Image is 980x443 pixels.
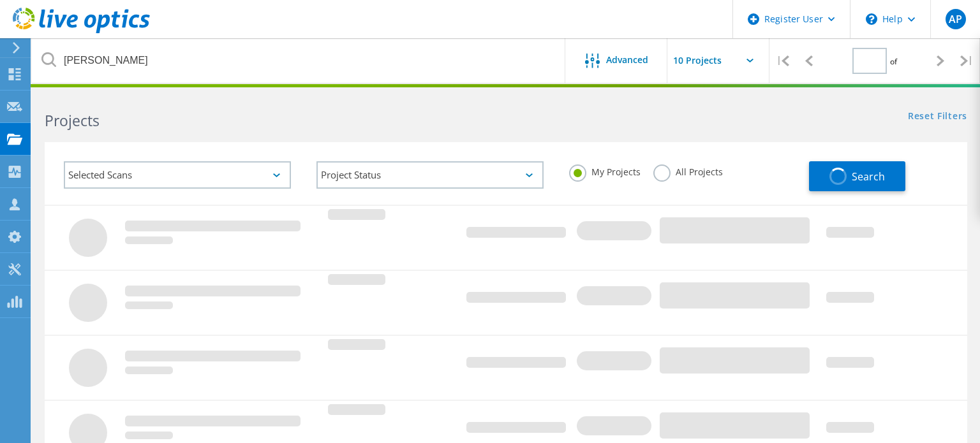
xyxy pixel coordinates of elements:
[866,13,877,25] svg: \n
[606,55,648,64] span: Advanced
[769,38,796,84] div: |
[949,14,962,24] span: AP
[45,110,100,131] b: Projects
[32,38,566,83] input: Search projects by name, owner, ID, company, etc
[13,27,150,36] a: Live Optics Dashboard
[852,170,885,184] span: Search
[890,56,897,67] span: of
[64,161,291,189] div: Selected Scans
[316,161,544,189] div: Project Status
[954,38,980,84] div: |
[908,112,967,122] a: Reset Filters
[569,164,641,177] label: My Projects
[809,161,905,191] button: Search
[653,164,723,177] label: All Projects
